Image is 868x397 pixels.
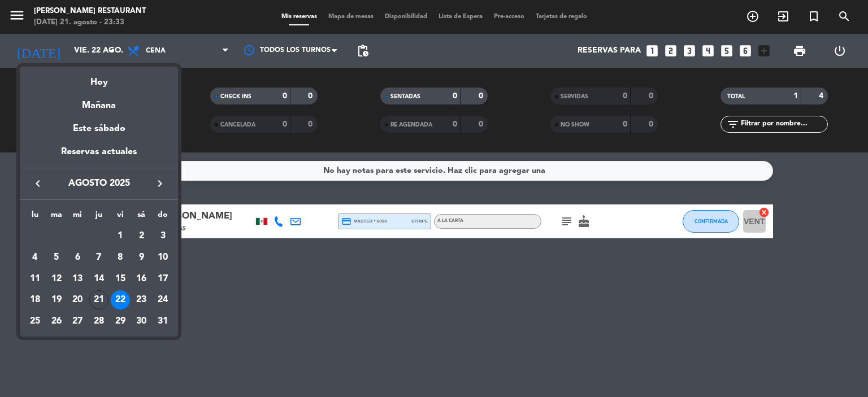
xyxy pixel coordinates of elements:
[67,268,88,290] td: 13 de agosto de 2025
[131,311,153,332] td: 30 de agosto de 2025
[46,268,67,290] td: 12 de agosto de 2025
[131,225,153,247] td: 2 de agosto de 2025
[89,269,108,289] div: 14
[131,247,153,268] td: 9 de agosto de 2025
[68,312,87,331] div: 27
[88,247,110,268] td: 7 de agosto de 2025
[25,269,45,289] div: 11
[110,247,131,268] td: 8 de agosto de 2025
[131,289,153,311] td: 23 de agosto de 2025
[28,176,48,191] button: keyboard_arrow_left
[67,247,88,268] td: 6 de agosto de 2025
[152,247,173,268] td: 10 de agosto de 2025
[131,268,153,290] td: 16 de agosto de 2025
[46,247,67,268] td: 5 de agosto de 2025
[131,208,153,226] th: sábado
[132,312,151,331] div: 30
[88,311,110,332] td: 28 de agosto de 2025
[110,225,131,247] td: 1 de agosto de 2025
[88,289,110,311] td: 21 de agosto de 2025
[132,226,151,246] div: 2
[111,290,130,309] div: 22
[67,311,88,332] td: 27 de agosto de 2025
[152,311,173,332] td: 31 de agosto de 2025
[152,225,173,247] td: 3 de agosto de 2025
[20,90,178,113] div: Mañana
[153,177,167,190] i: keyboard_arrow_right
[46,311,67,332] td: 26 de agosto de 2025
[111,312,130,331] div: 29
[46,289,67,311] td: 19 de agosto de 2025
[110,289,131,311] td: 22 de agosto de 2025
[89,248,108,267] div: 7
[68,290,87,309] div: 20
[67,289,88,311] td: 20 de agosto de 2025
[24,247,46,268] td: 4 de agosto de 2025
[111,248,130,267] div: 8
[47,269,66,289] div: 12
[25,248,45,267] div: 4
[153,269,172,289] div: 17
[47,290,66,309] div: 19
[24,268,46,290] td: 11 de agosto de 2025
[152,289,173,311] td: 24 de agosto de 2025
[132,269,151,289] div: 16
[153,226,172,246] div: 3
[89,312,108,331] div: 28
[132,290,151,309] div: 23
[46,208,67,226] th: martes
[24,208,46,226] th: lunes
[150,176,170,191] button: keyboard_arrow_right
[24,225,110,247] td: AGO.
[47,312,66,331] div: 26
[24,289,46,311] td: 18 de agosto de 2025
[31,177,45,190] i: keyboard_arrow_left
[47,248,66,267] div: 5
[153,248,172,267] div: 10
[24,311,46,332] td: 25 de agosto de 2025
[132,248,151,267] div: 9
[111,269,130,289] div: 15
[111,226,130,246] div: 1
[20,67,178,90] div: Hoy
[89,290,108,309] div: 21
[67,208,88,226] th: miércoles
[110,311,131,332] td: 29 de agosto de 2025
[68,269,87,289] div: 13
[153,312,172,331] div: 31
[110,208,131,226] th: viernes
[48,176,150,191] span: agosto 2025
[25,312,45,331] div: 25
[88,208,110,226] th: jueves
[153,290,172,309] div: 24
[20,113,178,145] div: Este sábado
[152,208,173,226] th: domingo
[88,268,110,290] td: 14 de agosto de 2025
[20,145,178,168] div: Reservas actuales
[110,268,131,290] td: 15 de agosto de 2025
[25,290,45,309] div: 18
[68,248,87,267] div: 6
[152,268,173,290] td: 17 de agosto de 2025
